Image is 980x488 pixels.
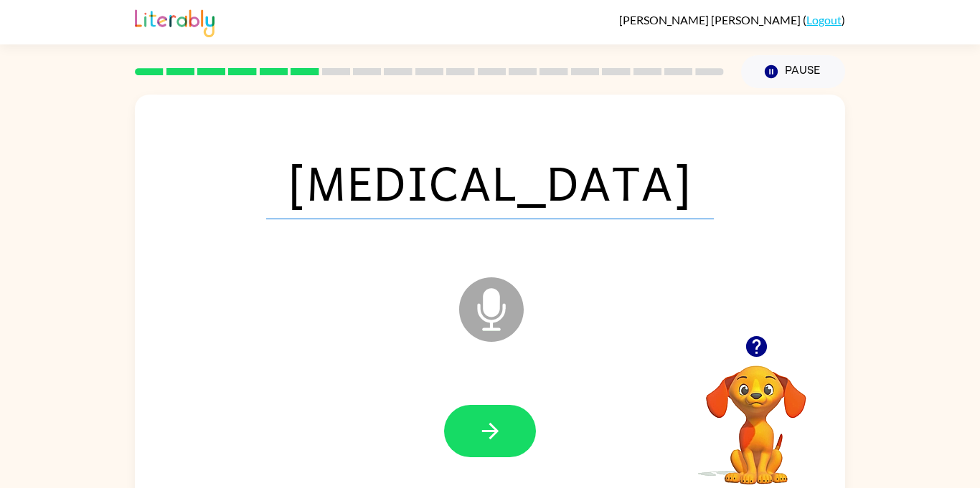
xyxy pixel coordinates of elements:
img: Literably [135,6,215,37]
button: Pause [741,55,845,88]
div: ( ) [619,13,845,27]
a: Logout [806,13,842,27]
span: [PERSON_NAME] [PERSON_NAME] [619,13,803,27]
span: [MEDICAL_DATA] [266,145,714,219]
video: Your browser must support playing .mp4 files to use Literably. Please try using another browser. [684,343,828,487]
